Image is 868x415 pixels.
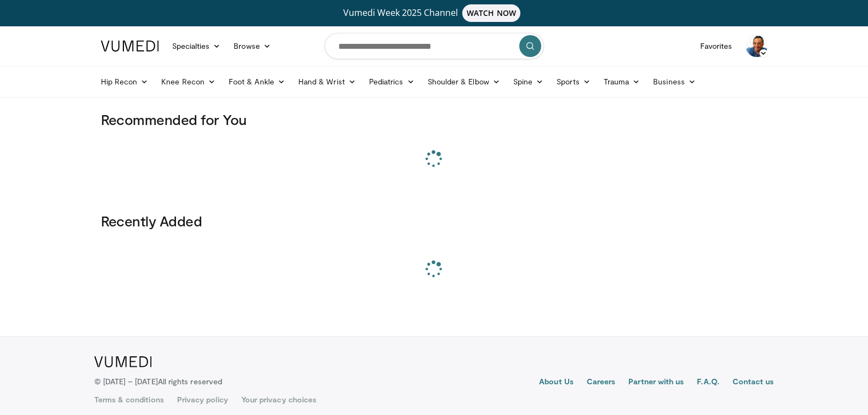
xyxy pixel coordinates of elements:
a: Contact us [733,376,774,389]
a: Shoulder & Elbow [421,71,507,93]
img: VuMedi Logo [101,41,159,52]
a: Vumedi Week 2025 ChannelWATCH NOW [103,4,766,22]
img: VuMedi Logo [94,356,152,367]
input: Search topics, interventions [325,33,544,59]
a: Hand & Wrist [292,71,362,93]
a: Pediatrics [362,71,421,93]
a: Sports [550,71,597,93]
a: Knee Recon [155,71,222,93]
p: © [DATE] – [DATE] [94,376,223,387]
a: Careers [587,376,616,389]
a: About Us [539,376,574,389]
a: Your privacy choices [241,394,316,405]
a: Specialties [166,35,228,57]
span: All rights reserved [158,377,222,386]
a: Spine [507,71,550,93]
a: Favorites [694,35,739,57]
a: Partner with us [628,376,684,389]
a: Business [646,71,702,93]
a: Privacy policy [177,394,228,405]
a: Foot & Ankle [222,71,292,93]
h3: Recommended for You [101,111,768,128]
a: Trauma [597,71,647,93]
h3: Recently Added [101,212,768,230]
a: Terms & conditions [94,394,164,405]
a: Hip Recon [94,71,155,93]
img: Avatar [746,35,768,57]
span: WATCH NOW [462,4,520,22]
a: Browse [227,35,277,57]
a: F.A.Q. [697,376,719,389]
